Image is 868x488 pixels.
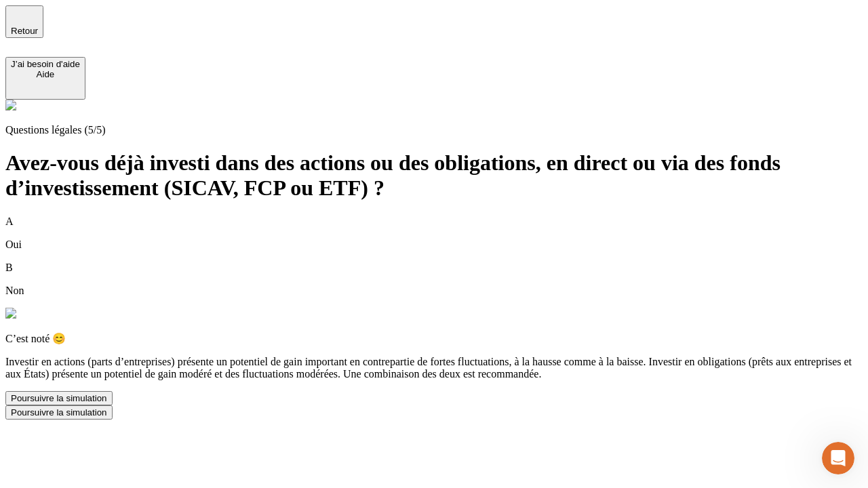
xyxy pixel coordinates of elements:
button: Poursuivre la simulation [5,405,113,420]
img: alexis.png [5,308,16,319]
p: B [5,262,863,274]
p: C’est noté 😊 [5,332,863,345]
div: Poursuivre la simulation [11,393,107,403]
h1: Avez-vous déjà investi dans des actions ou des obligations, en direct ou via des fonds d’investis... [5,150,863,201]
div: Poursuivre la simulation [11,407,107,418]
iframe: Intercom live chat [822,442,854,474]
p: Questions légales (5/5) [5,124,863,136]
div: J’ai besoin d'aide [11,59,80,69]
button: J’ai besoin d'aideAide [5,57,85,100]
p: Oui [5,239,863,251]
p: Investir en actions (parts d’entreprises) présente un potentiel de gain important en contrepartie... [5,356,863,380]
button: Poursuivre la simulation [5,391,113,405]
p: Non [5,285,863,297]
p: A [5,216,863,228]
button: Retour [5,5,43,38]
img: alexis.png [5,100,16,110]
div: Aide [11,69,80,79]
span: Retour [11,26,38,36]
